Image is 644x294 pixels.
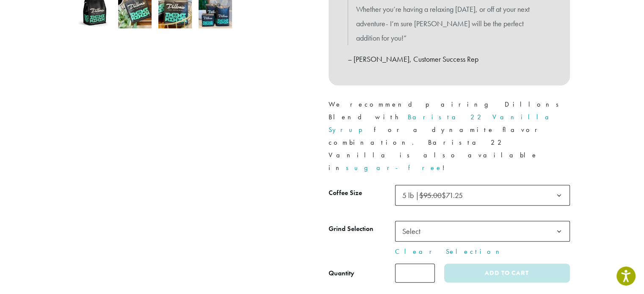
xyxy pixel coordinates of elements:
span: Select [399,223,429,239]
p: – [PERSON_NAME], Customer Success Rep [348,52,551,66]
div: Quantity [329,268,354,278]
a: Barista 22 Vanilla Syrup [329,113,556,134]
input: Product quantity [395,264,435,283]
del: $95.00 [419,190,442,200]
button: Add to cart [444,264,569,283]
a: Clear Selection [395,247,570,257]
label: Coffee Size [329,187,395,199]
p: Whether you’re having a relaxing [DATE], or off at your next adventure- I’m sure [PERSON_NAME] wi... [356,2,542,45]
label: Grind Selection [329,223,395,235]
p: We recommend pairing Dillons Blend with for a dynamite flavor combination. Barista 22 Vanilla is ... [329,98,570,174]
span: 5 lb | $71.25 [402,190,463,200]
span: 5 lb | $95.00 $71.25 [395,185,570,206]
span: Select [395,221,570,242]
span: 5 lb | $95.00 $71.25 [399,187,471,203]
a: sugar-free [346,163,442,172]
